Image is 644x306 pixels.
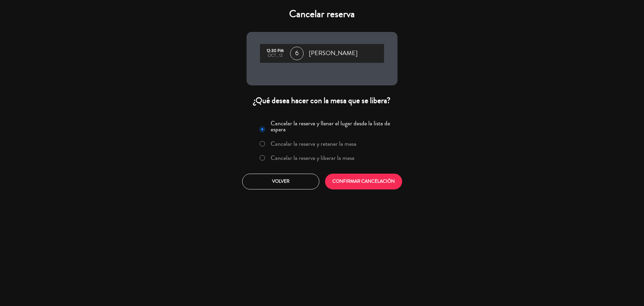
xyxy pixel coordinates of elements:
span: [PERSON_NAME] [309,48,358,58]
h4: Cancelar reserva [247,8,397,20]
label: Cancelar la reserva y llenar el lugar desde la lista de espera [271,120,393,132]
label: Cancelar la reserva y liberar la mesa [271,155,355,161]
button: Volver [242,174,319,189]
button: CONFIRMAR CANCELACIÓN [325,174,402,189]
div: 12:30 PM [263,49,287,53]
div: ¿Qué desea hacer con la mesa que se libera? [247,95,397,106]
div: oct., 12 [263,53,287,58]
span: 6 [290,47,304,60]
label: Cancelar la reserva y retener la mesa [271,141,357,147]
